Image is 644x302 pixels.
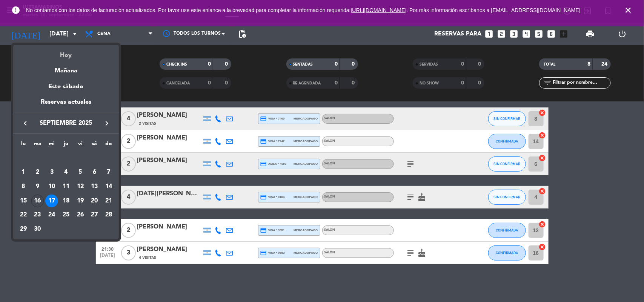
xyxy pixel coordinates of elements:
[73,208,88,222] td: 26 de septiembre de 2025
[59,194,73,208] td: 18 de septiembre de 2025
[17,166,30,179] div: 1
[45,195,58,207] div: 17
[59,140,73,151] th: jueves
[18,118,32,128] button: keyboard_arrow_left
[45,194,59,208] td: 17 de septiembre de 2025
[73,165,88,179] td: 5 de septiembre de 2025
[17,223,30,236] div: 29
[88,165,102,179] td: 6 de septiembre de 2025
[31,222,45,236] td: 30 de septiembre de 2025
[16,208,31,222] td: 22 de septiembre de 2025
[74,166,87,179] div: 5
[45,166,58,179] div: 3
[88,208,101,221] div: 27
[73,179,88,194] td: 12 de septiembre de 2025
[45,180,58,193] div: 10
[32,118,100,128] span: septiembre 2025
[13,45,119,60] div: Hoy
[31,165,45,179] td: 2 de septiembre de 2025
[13,60,119,76] div: Mañana
[59,208,73,222] td: 25 de septiembre de 2025
[31,195,44,207] div: 16
[16,194,31,208] td: 15 de septiembre de 2025
[101,208,116,222] td: 28 de septiembre de 2025
[88,140,102,151] th: sábado
[60,180,72,193] div: 11
[16,165,31,179] td: 1 de septiembre de 2025
[16,140,31,151] th: lunes
[45,208,58,221] div: 24
[102,195,115,207] div: 21
[74,195,87,207] div: 19
[21,119,30,128] i: keyboard_arrow_left
[13,97,119,113] div: Reservas actuales
[101,165,116,179] td: 7 de septiembre de 2025
[102,119,111,128] i: keyboard_arrow_right
[31,140,45,151] th: martes
[88,208,102,222] td: 27 de septiembre de 2025
[31,223,44,236] div: 30
[45,179,59,194] td: 10 de septiembre de 2025
[17,195,30,207] div: 15
[31,166,44,179] div: 2
[31,208,45,222] td: 23 de septiembre de 2025
[102,208,115,221] div: 28
[45,140,59,151] th: miércoles
[74,208,87,221] div: 26
[60,208,72,221] div: 25
[73,140,88,151] th: viernes
[88,179,102,194] td: 13 de septiembre de 2025
[60,166,72,179] div: 4
[16,151,116,166] td: SEP.
[31,208,44,221] div: 23
[101,179,116,194] td: 14 de septiembre de 2025
[88,195,101,207] div: 20
[102,166,115,179] div: 7
[17,180,30,193] div: 8
[88,180,101,193] div: 13
[45,208,59,222] td: 24 de septiembre de 2025
[31,179,45,194] td: 9 de septiembre de 2025
[45,165,59,179] td: 3 de septiembre de 2025
[88,166,101,179] div: 6
[74,180,87,193] div: 12
[73,194,88,208] td: 19 de septiembre de 2025
[101,140,116,151] th: domingo
[16,222,31,236] td: 29 de septiembre de 2025
[88,194,102,208] td: 20 de septiembre de 2025
[102,180,115,193] div: 14
[17,208,30,221] div: 22
[59,165,73,179] td: 4 de septiembre de 2025
[100,118,114,128] button: keyboard_arrow_right
[13,76,119,97] div: Este sábado
[60,195,72,207] div: 18
[59,179,73,194] td: 11 de septiembre de 2025
[101,194,116,208] td: 21 de septiembre de 2025
[31,194,45,208] td: 16 de septiembre de 2025
[31,180,44,193] div: 9
[16,179,31,194] td: 8 de septiembre de 2025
